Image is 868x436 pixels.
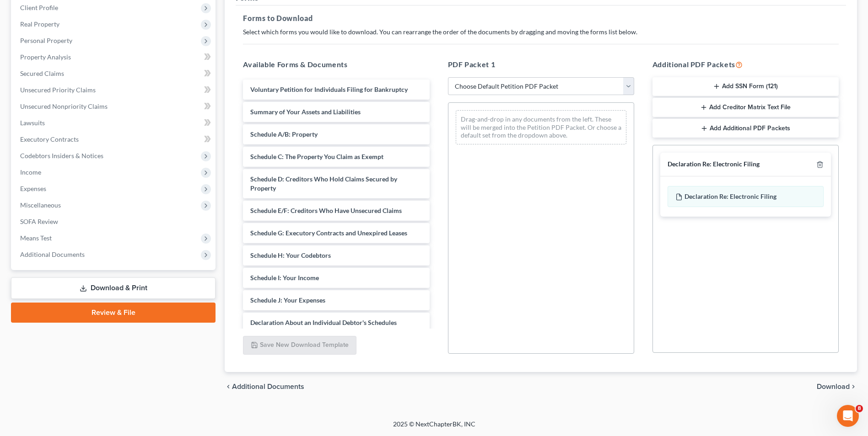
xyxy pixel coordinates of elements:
[250,274,319,282] span: Schedule I: Your Income
[837,405,859,427] iframe: Intercom live chat
[20,37,72,44] span: Personal Property
[20,185,46,192] span: Expenses
[448,59,634,70] h5: PDF Packet 1
[652,98,839,117] button: Add Creditor Matrix Text File
[250,229,407,237] span: Schedule G: Executory Contracts and Unexpired Leases
[250,251,331,259] span: Schedule H: Your Codebtors
[243,59,429,70] h5: Available Forms & Documents
[13,98,216,115] a: Unsecured Nonpriority Claims
[250,175,397,192] span: Schedule D: Creditors Who Hold Claims Secured by Property
[668,160,760,169] div: Declaration Re: Electronic Filing
[652,77,839,96] button: Add SSN Form (121)
[243,27,839,37] p: Select which forms you would like to download. You can rearrange the order of the documents by dr...
[250,296,325,304] span: Schedule J: Your Expenses
[13,131,216,148] a: Executory Contracts
[20,53,71,61] span: Property Analysis
[20,135,79,143] span: Executory Contracts
[250,85,408,93] span: Voluntary Petition for Individuals Filing for Bankruptcy
[685,192,776,200] span: Declaration Re: Electronic Filing
[20,119,45,127] span: Lawsuits
[856,405,863,412] span: 8
[11,277,216,299] a: Download & Print
[817,383,857,390] button: Download chevron_right
[456,110,626,144] div: Drag-and-drop in any documents from the left. These will be merged into the Petition PDF Packet. ...
[173,420,695,436] div: 2025 © NextChapterBK, INC
[817,383,850,390] span: Download
[20,86,96,94] span: Unsecured Priority Claims
[250,153,383,160] span: Schedule C: The Property You Claim as Exempt
[225,383,232,390] i: chevron_left
[20,201,61,209] span: Miscellaneous
[11,303,216,323] a: Review & File
[20,152,103,160] span: Codebtors Insiders & Notices
[20,4,58,11] span: Client Profile
[243,336,356,355] button: Save New Download Template
[850,383,857,390] i: chevron_right
[250,207,402,214] span: Schedule E/F: Creditors Who Have Unsecured Claims
[13,82,216,98] a: Unsecured Priority Claims
[232,383,304,390] span: Additional Documents
[20,168,41,176] span: Income
[20,20,59,28] span: Real Property
[250,319,397,326] span: Declaration About an Individual Debtor's Schedules
[225,383,304,390] a: chevron_left Additional Documents
[20,218,58,225] span: SOFA Review
[20,102,108,110] span: Unsecured Nonpriority Claims
[13,49,216,65] a: Property Analysis
[20,250,85,258] span: Additional Documents
[20,234,52,242] span: Means Test
[13,213,216,230] a: SOFA Review
[13,115,216,131] a: Lawsuits
[652,59,839,70] h5: Additional PDF Packets
[652,119,839,138] button: Add Additional PDF Packets
[13,65,216,82] a: Secured Claims
[250,130,318,138] span: Schedule A/B: Property
[243,13,839,24] h5: Forms to Download
[250,108,361,116] span: Summary of Your Assets and Liabilities
[20,69,64,77] span: Secured Claims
